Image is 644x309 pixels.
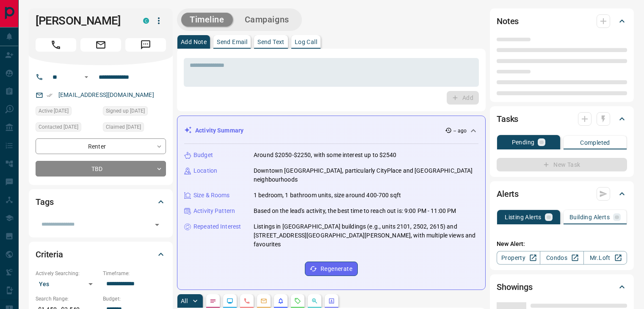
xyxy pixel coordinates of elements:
p: Add Note [181,39,207,45]
p: Downtown [GEOGRAPHIC_DATA], particularly CityPlace and [GEOGRAPHIC_DATA] neighbourhoods [254,166,478,184]
p: Building Alerts [569,214,610,220]
div: Showings [497,277,627,297]
div: condos.ca [143,18,149,24]
button: Regenerate [305,262,358,276]
div: Activity Summary-- ago [184,123,478,138]
p: Log Call [295,39,317,45]
svg: Emails [260,298,267,304]
a: Condos [540,251,583,265]
div: Renter [36,138,166,154]
div: Yes [36,277,99,291]
span: Signed up [DATE] [106,107,145,115]
div: Fri Sep 12 2025 [36,106,99,118]
h2: Tags [36,195,53,209]
h2: Tasks [497,112,518,126]
span: Contacted [DATE] [39,123,78,131]
p: Listing Alerts [505,214,542,220]
div: Criteria [36,244,166,265]
p: Listings in [GEOGRAPHIC_DATA] buildings (e.g., units 2101, 2502, 2615) and [STREET_ADDRESS][GEOGR... [254,222,478,249]
p: Budget [193,151,213,160]
p: Actively Searching: [36,270,99,277]
p: Pending [512,139,535,145]
div: Notes [497,11,627,31]
p: Completed [580,140,610,146]
a: Mr.Loft [583,251,627,265]
p: Send Email [217,39,247,45]
p: Send Text [257,39,285,45]
svg: Email Verified [47,92,53,98]
p: Activity Summary [195,126,243,135]
p: Location [193,166,217,175]
p: -- ago [453,127,467,135]
a: Property [497,251,540,265]
p: Activity Pattern [193,207,235,215]
h1: [PERSON_NAME] [36,14,130,28]
div: Fri Sep 12 2025 [103,122,166,134]
p: Repeated Interest [193,222,241,231]
span: Active [DATE] [39,107,69,115]
h2: Showings [497,280,533,294]
div: Tags [36,192,166,212]
svg: Agent Actions [328,298,335,304]
span: Email [80,38,121,52]
p: Size & Rooms [193,191,230,200]
div: Alerts [497,184,627,204]
button: Open [151,219,163,231]
svg: Listing Alerts [277,298,284,304]
p: New Alert: [497,240,627,248]
p: All [181,298,188,304]
p: Search Range: [36,295,99,303]
h2: Alerts [497,187,519,201]
svg: Opportunities [311,298,318,304]
span: Message [125,38,166,52]
button: Timeline [181,13,233,27]
div: Fri Sep 12 2025 [36,122,99,134]
h2: Notes [497,14,519,28]
svg: Lead Browsing Activity [227,298,233,304]
svg: Notes [210,298,216,304]
span: Call [36,38,76,52]
div: Fri Sep 12 2025 [103,106,166,118]
button: Open [81,72,91,82]
a: [EMAIL_ADDRESS][DOMAIN_NAME] [58,91,154,98]
p: Around $2050-$2250, with some interest up to $2540 [254,151,397,160]
h2: Criteria [36,248,63,261]
span: Claimed [DATE] [106,123,141,131]
p: Budget: [103,295,166,303]
svg: Calls [243,298,250,304]
svg: Requests [294,298,301,304]
p: 1 bedroom, 1 bathroom units, size around 400-700 sqft [254,191,401,200]
div: Tasks [497,109,627,129]
p: Timeframe: [103,270,166,277]
button: Campaigns [236,13,298,27]
div: TBD [36,161,166,177]
p: Based on the lead's activity, the best time to reach out is: 9:00 PM - 11:00 PM [254,207,456,215]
